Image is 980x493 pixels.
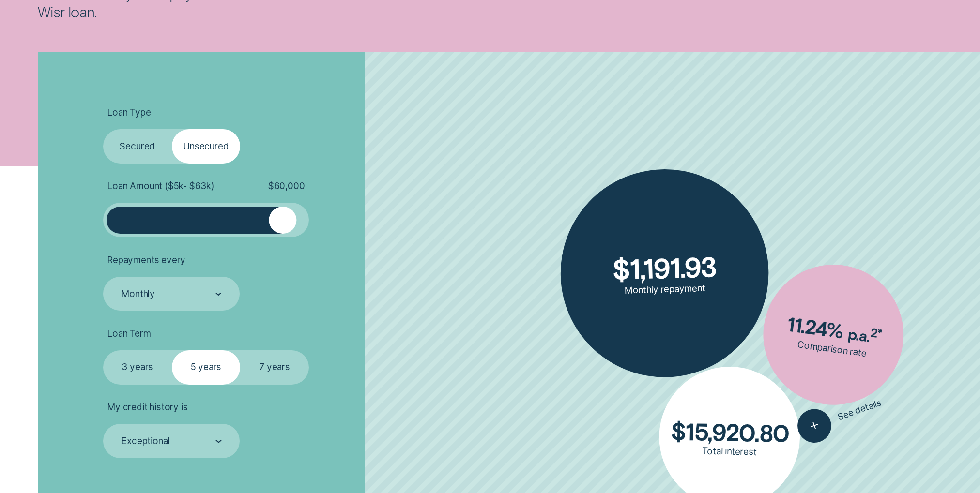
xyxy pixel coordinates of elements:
div: Monthly [121,288,155,300]
span: Loan Term [107,328,151,340]
span: See details [836,397,882,422]
span: My credit history is [107,402,187,413]
span: Loan Type [107,107,151,119]
span: Repayments every [107,254,185,266]
label: Unsecured [172,129,241,164]
label: 5 years [172,350,241,385]
div: Exceptional [121,436,169,448]
button: See details [793,387,886,448]
span: Loan Amount ( $5k - $63k ) [107,180,214,192]
label: 3 years [103,350,172,385]
span: $ 60,000 [268,180,305,192]
label: 7 years [240,350,309,385]
label: Secured [103,129,172,164]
